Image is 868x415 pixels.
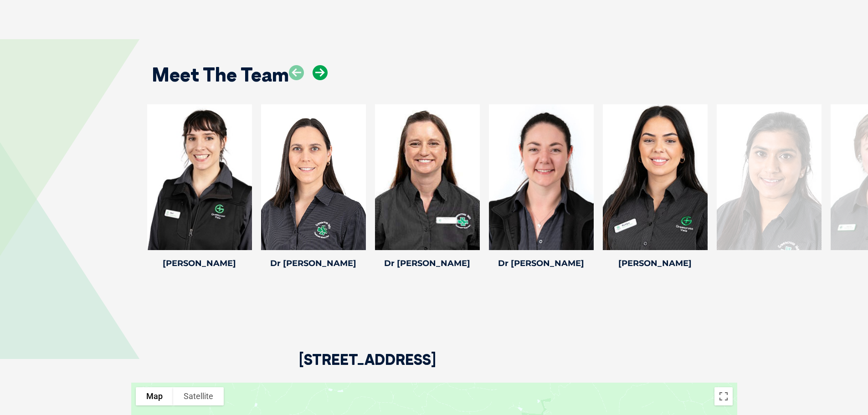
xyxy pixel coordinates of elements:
[375,259,480,267] h4: Dr [PERSON_NAME]
[299,352,436,383] h2: [STREET_ADDRESS]
[489,259,594,267] h4: Dr [PERSON_NAME]
[173,387,224,405] button: Show satellite imagery
[603,259,708,267] h4: [PERSON_NAME]
[152,65,289,84] h2: Meet The Team
[714,387,733,405] button: Toggle fullscreen view
[147,259,252,267] h4: [PERSON_NAME]
[136,387,173,405] button: Show street map
[261,259,366,267] h4: Dr [PERSON_NAME]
